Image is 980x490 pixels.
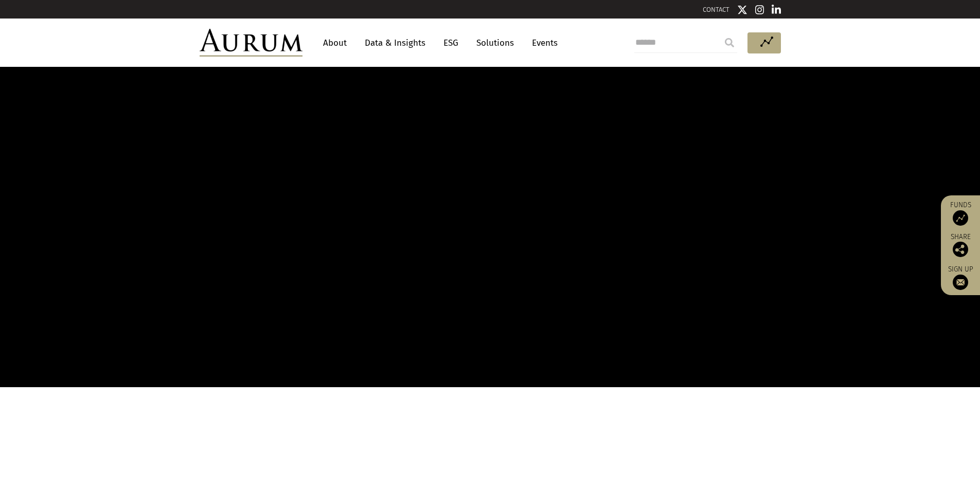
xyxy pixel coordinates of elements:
[318,33,352,52] a: About
[464,439,516,453] h5: What we do
[360,33,431,52] a: Data & Insights
[755,5,764,15] img: Instagram icon
[772,5,781,15] img: Linkedin icon
[953,210,968,226] img: Access Funds
[946,201,975,226] a: Funds
[471,33,519,52] a: Solutions
[703,6,729,13] a: CONTACT
[438,33,464,52] a: ESG
[953,242,968,257] img: Share this post
[200,29,302,57] img: Aurum
[946,233,975,257] div: Share
[527,33,558,52] a: Events
[737,5,747,15] img: Twitter icon
[946,265,975,290] a: Sign up
[953,275,968,290] img: Sign up to our newsletter
[719,32,740,53] input: Submit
